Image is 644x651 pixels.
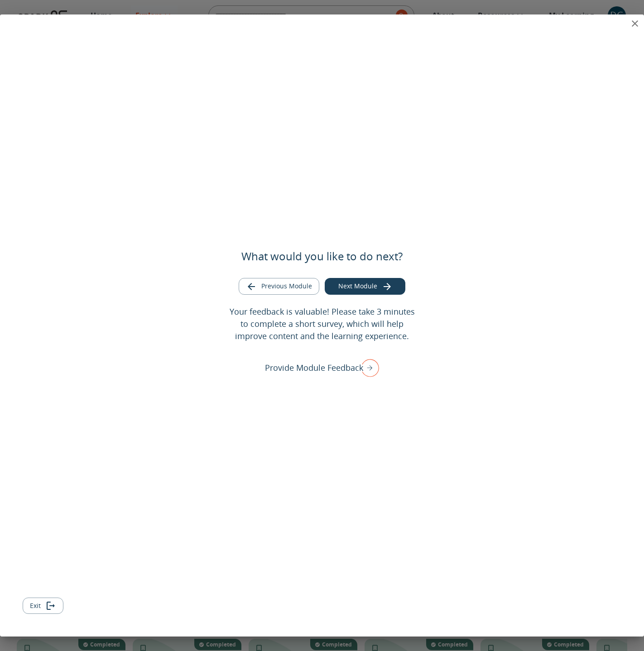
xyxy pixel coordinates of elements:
div: Provide Module Feedback [265,356,379,379]
h5: What would you like to do next? [241,249,403,263]
button: Go to next module [325,278,405,295]
p: Provide Module Feedback [265,362,363,374]
img: right arrow [356,356,379,379]
p: Your feedback is valuable! Please take 3 minutes to complete a short survey, which will help impr... [226,306,419,342]
button: close [626,14,644,33]
button: Go to previous module [239,278,319,295]
button: Exit module [23,598,63,614]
